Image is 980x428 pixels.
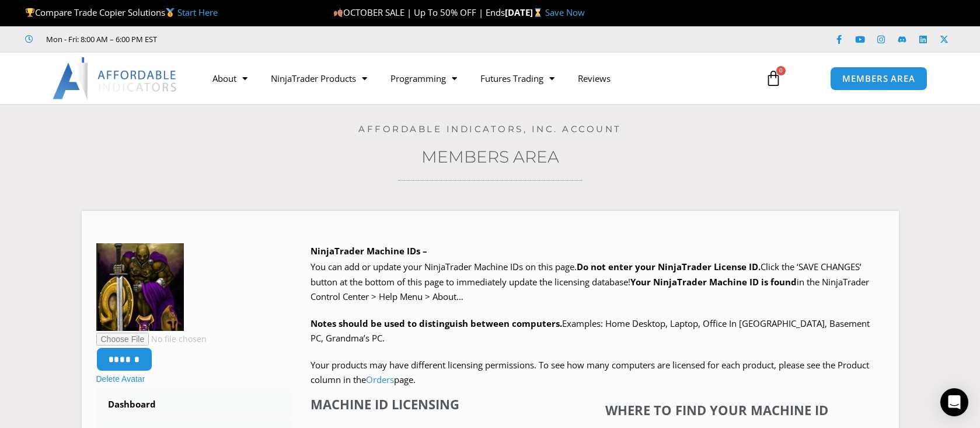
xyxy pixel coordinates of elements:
span: Compare Trade Copier Solutions [25,6,218,18]
strong: [DATE] [505,6,545,18]
span: Mon - Fri: 8:00 AM – 6:00 PM EST [43,32,157,46]
a: Futures Trading [469,65,566,92]
img: 🍂 [334,8,343,17]
h4: Where to find your Machine ID [556,402,877,417]
span: OCTOBER SALE | Up To 50% OFF | Ends [333,6,505,18]
a: MEMBERS AREA [830,67,927,91]
a: About [201,65,259,92]
b: Do not enter your NinjaTrader License ID. [577,261,761,272]
iframe: Customer reviews powered by Trustpilot [173,33,348,45]
a: Dashboard [96,389,294,420]
a: Members Area [421,147,559,167]
b: NinjaTrader Machine IDs – [311,245,427,257]
img: LogoAI | Affordable Indicators – NinjaTrader [53,57,178,99]
a: NinjaTrader Products [259,65,379,92]
a: Orders [366,374,394,385]
div: Open Intercom Messenger [940,388,968,416]
img: 🏆 [26,8,34,17]
span: Click the ‘SAVE CHANGES’ button at the bottom of this page to immediately update the licensing da... [311,261,869,302]
a: Affordable Indicators, Inc. Account [358,123,622,134]
a: Save Now [545,6,585,18]
a: Delete Avatar [96,374,145,384]
img: 🥇 [166,8,175,17]
span: 0 [776,66,786,75]
a: 0 [748,61,799,95]
span: MEMBERS AREA [842,74,915,83]
h4: Machine ID Licensing [311,396,542,412]
span: You can add or update your NinjaTrader Machine IDs on this page. [311,261,577,272]
img: 2_Omega%20Warrior-150x150.jpg [96,243,184,331]
span: Your products may have different licensing permissions. To see how many computers are licensed fo... [311,359,869,386]
a: Reviews [566,65,622,92]
a: Programming [379,65,469,92]
img: ⌛ [533,8,542,17]
strong: Your NinjaTrader Machine ID is found [630,276,797,288]
span: Examples: Home Desktop, Laptop, Office In [GEOGRAPHIC_DATA], Basement PC, Grandma’s PC. [311,317,870,344]
strong: Notes should be used to distinguish between computers. [311,317,562,329]
a: Start Here [177,6,218,18]
nav: Menu [201,65,752,92]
